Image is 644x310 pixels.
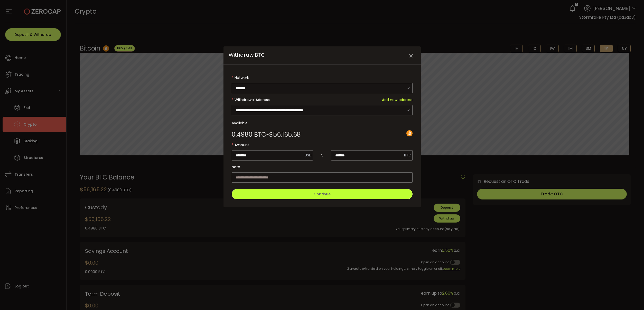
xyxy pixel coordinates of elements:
label: Amount [232,140,413,150]
span: 0.4980 BTC [232,132,266,138]
span: USD [305,153,312,158]
label: Note [232,162,413,172]
span: BTC [404,153,411,158]
label: Network [232,73,413,83]
div: Withdraw BTC [223,46,421,207]
iframe: Chat Widget [618,285,644,310]
span: Withdraw BTC [229,51,265,58]
span: $56,165.68 [269,132,301,138]
span: Continue [314,192,331,197]
button: Close [407,52,416,61]
label: Available [232,118,413,128]
button: Continue [232,189,413,199]
span: Withdrawal Address [235,97,270,102]
span: Add new address [382,95,413,105]
div: ~ [232,132,301,138]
